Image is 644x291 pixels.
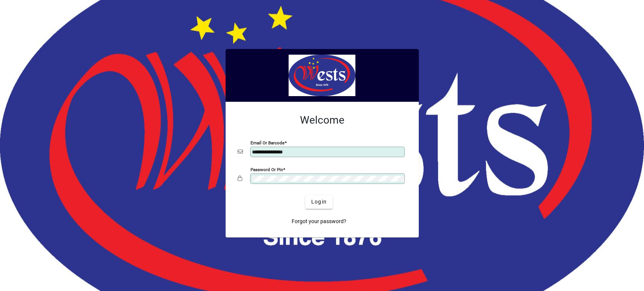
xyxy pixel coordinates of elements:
[238,114,407,127] h2: Welcome
[251,140,284,145] mat-label: Email or Barcode
[311,198,327,206] span: Login
[251,167,283,172] mat-label: Password or Pin
[289,215,349,228] a: Forgot your password?
[292,217,346,225] span: Forgot your password?
[305,195,333,209] button: Login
